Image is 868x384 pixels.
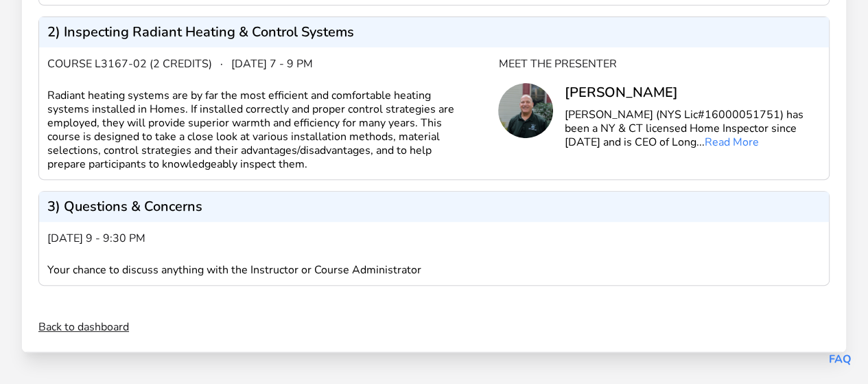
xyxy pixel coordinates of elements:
[498,56,821,72] div: Meet the Presenter
[498,83,553,138] img: Chris Long
[47,263,498,277] div: Your chance to discuss anything with the Instructor or Course Administrator
[47,89,498,171] div: Radiant heating systems are by far the most efficient and comfortable heating systems installed i...
[829,352,852,367] a: FAQ
[47,25,354,39] p: 2) Inspecting Radiant Heating & Control Systems
[564,108,821,149] p: [PERSON_NAME] (NYS Lic#16000051751) has been a NY & CT licensed Home Inspector since [DATE] and i...
[231,56,313,72] span: [DATE] 7 - 9 pm
[47,230,145,247] span: [DATE] 9 - 9:30 pm
[220,56,223,72] span: ·
[47,56,212,72] span: Course L3167-02 (2 credits)
[564,83,821,102] div: [PERSON_NAME]
[47,200,202,214] p: 3) Questions & Concerns
[38,319,129,335] a: Back to dashboard
[704,135,758,150] a: Read More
